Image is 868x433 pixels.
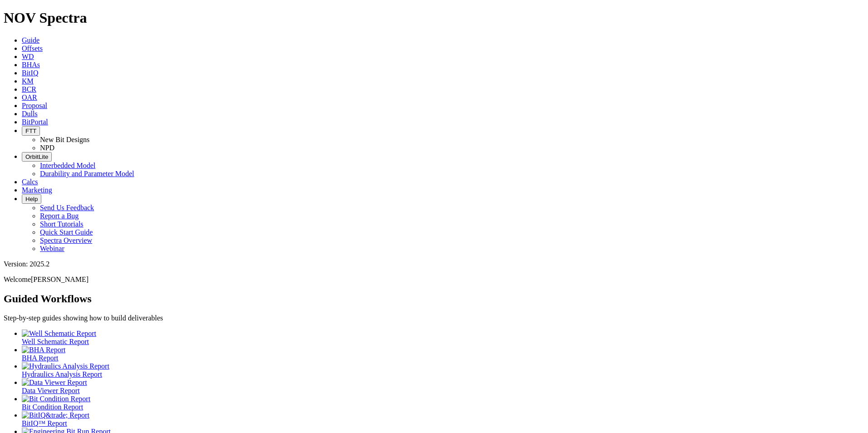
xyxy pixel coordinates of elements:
span: Bit Condition Report [22,403,83,411]
img: BitIQ&trade; Report [22,411,89,419]
a: KM [22,77,34,85]
span: BHA Report [22,354,58,362]
a: Quick Start Guide [40,228,93,236]
a: New Bit Designs [40,136,89,143]
a: Short Tutorials [40,220,84,228]
a: BHA Report BHA Report [22,346,864,362]
a: BCR [22,85,36,93]
button: OrbitLite [22,152,52,162]
a: Spectra Overview [40,236,92,244]
a: BHAs [22,61,40,69]
a: Bit Condition Report Bit Condition Report [22,395,864,411]
a: Hydraulics Analysis Report Hydraulics Analysis Report [22,362,864,378]
img: Hydraulics Analysis Report [22,362,109,370]
img: Data Viewer Report [22,379,87,387]
span: Data Viewer Report [22,387,80,394]
a: Calcs [22,178,38,186]
img: BHA Report [22,346,65,354]
a: WD [22,53,34,60]
a: BitPortal [22,118,48,126]
span: Hydraulics Analysis Report [22,370,102,378]
p: Welcome [4,276,864,284]
a: Marketing [22,186,52,194]
span: FTT [25,128,36,134]
img: Bit Condition Report [22,395,90,403]
a: Webinar [40,245,64,252]
a: Dulls [22,110,38,118]
span: BitIQ™ Report [22,419,67,427]
a: Guide [22,36,39,44]
span: Help [25,196,38,202]
span: OrbitLite [25,153,48,160]
button: Help [22,194,41,204]
a: Well Schematic Report Well Schematic Report [22,330,864,345]
a: Proposal [22,102,47,109]
a: NPD [40,144,54,152]
h2: Guided Workflows [4,293,864,305]
a: Durability and Parameter Model [40,170,134,177]
a: Report a Bug [40,212,79,220]
img: Well Schematic Report [22,330,96,338]
h1: NOV Spectra [4,10,864,26]
a: BitIQ&trade; Report BitIQ™ Report [22,411,864,427]
div: Version: 2025.2 [4,260,864,268]
a: Offsets [22,44,43,52]
a: OAR [22,93,37,101]
a: Interbedded Model [40,162,95,169]
a: Send Us Feedback [40,204,94,212]
a: BitIQ [22,69,38,77]
a: Data Viewer Report Data Viewer Report [22,379,864,394]
p: Step-by-step guides showing how to build deliverables [4,314,864,322]
span: [PERSON_NAME] [31,276,89,283]
button: FTT [22,126,40,136]
span: Well Schematic Report [22,338,89,345]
